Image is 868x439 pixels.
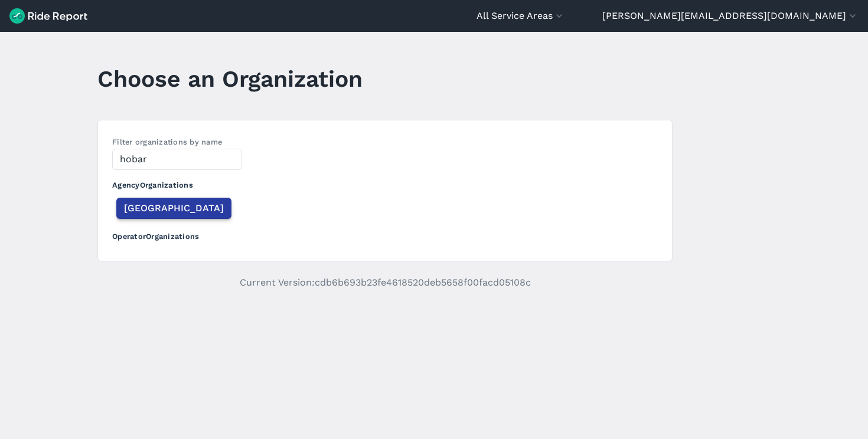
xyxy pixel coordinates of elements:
[116,198,231,219] button: [GEOGRAPHIC_DATA]
[602,9,859,23] button: [PERSON_NAME][EMAIL_ADDRESS][DOMAIN_NAME]
[97,276,673,290] p: Current Version: cdb6b693b23fe4618520deb5658f00facd05108c
[112,221,658,247] h3: Operator Organizations
[9,8,87,24] img: Ride Report
[477,9,565,23] button: All Service Areas
[112,149,242,170] input: Filter by name
[112,137,222,146] label: Filter organizations by name
[112,170,658,195] h3: Agency Organizations
[124,201,224,215] span: [GEOGRAPHIC_DATA]
[97,63,363,95] h1: Choose an Organization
